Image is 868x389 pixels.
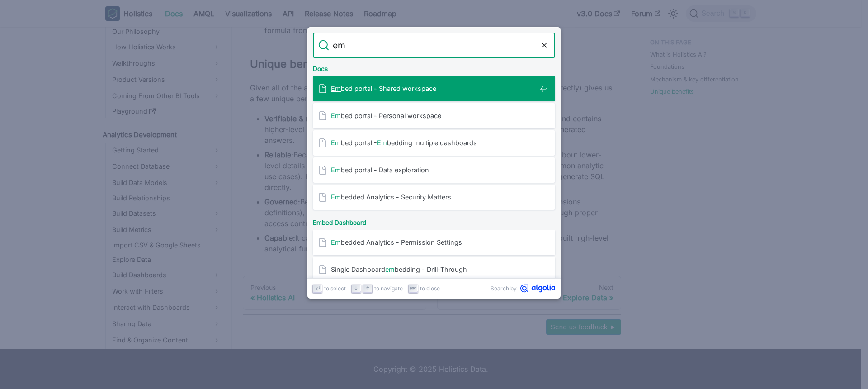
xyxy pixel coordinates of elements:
a: Embed portal - Shared workspace [313,76,555,101]
a: Embed portal - Personal workspace [313,103,555,128]
a: Single Dashboardembedding - Drill-Through [313,257,555,282]
svg: Arrow up [364,285,371,292]
a: Embed portal -Embedding multiple dashboards [313,130,555,156]
button: Clear the query [539,40,550,51]
mark: Em [331,85,341,92]
a: Embedded Analytics - Permission Settings [313,230,555,255]
mark: Em [331,139,341,147]
svg: Escape key [410,285,416,292]
span: bed portal - Shared workspace [331,84,536,93]
a: Embedded Analytics - Security Matters [313,185,555,210]
svg: Arrow down [353,285,359,292]
svg: Algolia [520,284,555,293]
a: Embed portal - Data exploration [313,157,555,183]
span: bedded Analytics - Permission Settings [331,238,536,247]
mark: Em [331,238,341,246]
span: bed portal - Data exploration [331,166,536,174]
mark: Em [331,166,341,174]
span: Single Dashboard bedding - Drill-Through [331,265,536,274]
mark: Em [331,193,341,201]
div: Embed Dashboard [311,212,557,230]
a: Search byAlgolia [491,284,555,293]
div: Docs [311,58,557,76]
span: to navigate [374,284,403,293]
mark: Em [377,139,387,147]
mark: Em [331,112,341,119]
span: bed portal - bedding multiple dashboards [331,138,536,147]
span: to close [420,284,440,293]
span: bedded Analytics - Security Matters [331,193,536,201]
svg: Enter key [314,285,321,292]
input: Search docs [329,33,539,58]
mark: em [385,266,395,273]
span: to select [324,284,346,293]
span: Search by [491,284,517,293]
span: bed portal - Personal workspace [331,111,536,120]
